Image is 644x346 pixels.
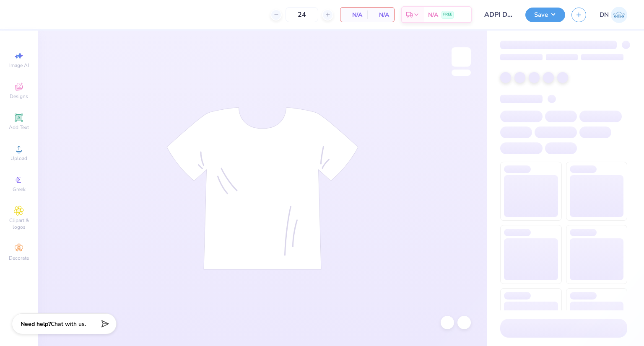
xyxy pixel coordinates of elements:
input: – – [286,7,318,22]
span: N/A [372,10,389,19]
input: Untitled Design [478,6,519,23]
span: FREE [443,12,452,18]
img: Danielle Newport [611,7,627,23]
span: Clipart & logos [4,217,34,230]
span: DN [600,10,609,20]
span: Image AI [9,62,29,69]
span: Designs [10,93,28,100]
span: Upload [10,155,27,162]
strong: Need help? [21,320,51,328]
a: DN [600,7,627,23]
img: tee-skeleton.svg [166,107,358,270]
span: N/A [428,10,438,19]
span: Decorate [9,255,29,261]
span: Add Text [9,124,29,131]
button: Save [525,8,565,22]
span: Greek [13,186,26,193]
span: N/A [345,10,362,19]
span: Chat with us. [51,320,86,328]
